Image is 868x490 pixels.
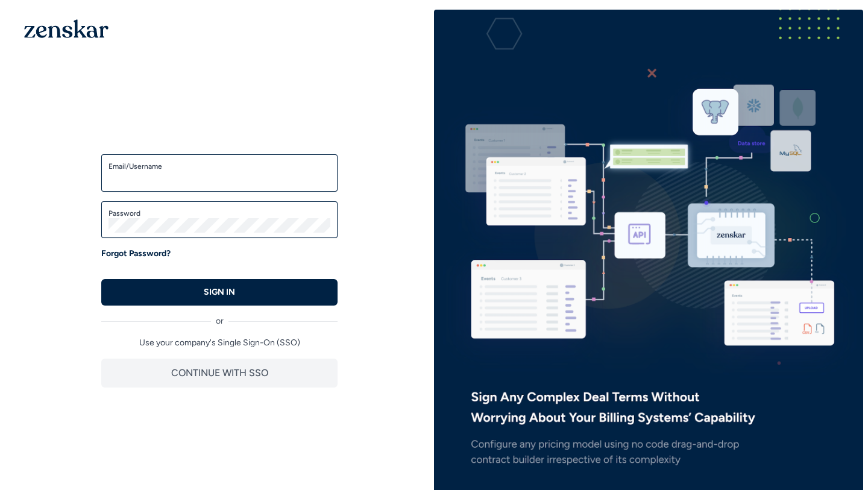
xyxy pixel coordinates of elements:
[101,306,338,327] div: or
[204,286,235,298] p: SIGN IN
[108,209,330,218] label: Password
[101,337,338,349] p: Use your company's Single Sign-On (SSO)
[101,248,171,260] a: Forgot Password?
[101,279,338,306] button: SIGN IN
[24,19,108,38] img: 1OGAJ2xQqyY4LXKgY66KYq0eOWRCkrZdAb3gUhuVAqdWPZE9SRJmCz+oDMSn4zDLXe31Ii730ItAGKgCKgCCgCikA4Av8PJUP...
[101,359,338,388] button: CONTINUE WITH SSO
[108,162,330,171] label: Email/Username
